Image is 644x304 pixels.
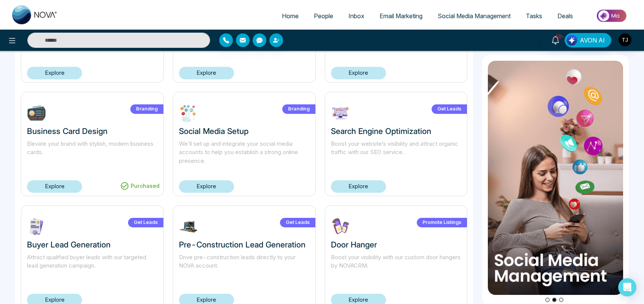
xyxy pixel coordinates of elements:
span: AVON AI [580,36,605,45]
a: Explore [331,180,386,193]
a: 10+ [546,33,565,46]
a: Explore [27,67,82,79]
p: Elevate your brand with stylish, modern business cards. [27,140,158,165]
label: Get Leads [128,218,163,227]
img: User Avatar [619,33,631,46]
img: eYwbv1730743564.jpg [331,104,350,123]
h3: Social Media Setup [179,126,310,136]
span: Inbox [348,12,364,20]
span: 10+ [555,33,562,40]
a: Explore [179,67,234,79]
p: Drive pre-construction leads directly to your NOVA account. [179,253,310,279]
img: BbxDK1732303356.jpg [27,104,46,123]
label: Branding [130,104,163,114]
img: Lead Flow [566,35,577,46]
button: Go to slide 2 [552,298,557,302]
img: Nova CRM Logo [12,5,58,24]
label: Promote Listings [417,218,467,227]
button: Go to slide 3 [559,298,563,302]
h3: Buyer Lead Generation [27,240,158,249]
img: item2.png [488,61,623,295]
a: Deals [550,9,581,23]
img: ABHm51732302824.jpg [179,104,198,123]
button: AVON AI [565,33,611,47]
img: Vlcuf1730739043.jpg [331,217,350,236]
h3: Search Engine Optimization [331,126,462,136]
p: Attract qualified buyer leads with our targeted lead generation campaign. [27,253,158,279]
div: Purchased [116,180,163,192]
a: Explore [331,67,386,79]
a: Explore [27,180,82,193]
img: Market-place.gif [584,7,639,24]
span: Deals [557,12,573,20]
a: People [306,9,341,23]
img: FsSfh1730742515.jpg [179,217,198,236]
a: Home [274,9,306,23]
p: Boost your visibility with our custom door hangers by NOVACRM. [331,253,462,279]
h3: Business Card Design [27,126,158,136]
span: Tasks [526,12,542,20]
h3: Door Hanger [331,240,462,249]
a: Social Media Management [430,9,518,23]
button: Go to slide 1 [545,298,550,302]
label: Get Leads [280,218,315,227]
div: Open Intercom Messenger [618,278,636,296]
a: Email Marketing [372,9,430,23]
span: People [314,12,333,20]
label: Branding [282,104,315,114]
a: Tasks [518,9,550,23]
a: Explore [179,180,234,193]
span: Social Media Management [438,12,511,20]
h3: Pre-Construction Lead Generation [179,240,310,249]
p: We'll set up and integrate your social media accounts to help you establish a strong online prese... [179,140,310,165]
a: Inbox [341,9,372,23]
span: Home [282,12,299,20]
label: Get Leads [432,104,467,114]
img: sYAVk1730743386.jpg [27,217,46,236]
span: Email Marketing [380,12,422,20]
p: Boost your website’s visibility and attract organic traffic with our SEO service. [331,140,462,165]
